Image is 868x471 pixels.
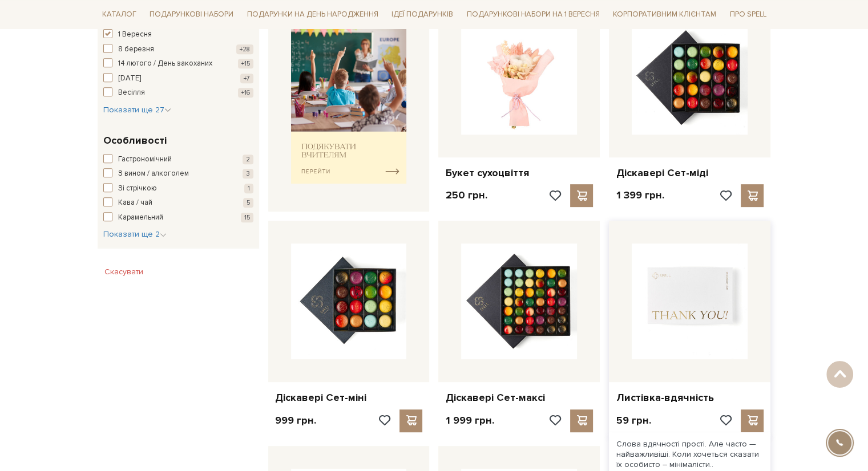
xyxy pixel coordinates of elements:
[103,29,253,40] button: 1 Вересня
[238,59,253,68] span: +15
[632,243,748,359] img: Листівка-вдячність
[291,24,407,184] img: banner
[462,5,604,24] a: Подарункові набори на 1 Вересня
[103,58,253,70] button: 14 лютого / День закоханих +15
[103,73,253,84] button: [DATE] +7
[103,87,253,99] button: Весілля +16
[118,168,189,180] span: З вином / алкоголем
[244,184,253,193] span: 1
[118,29,152,40] span: 1 Вересня
[725,6,771,23] a: Про Spell
[616,391,764,404] a: Листівка-вдячність
[243,169,253,178] span: 3
[118,44,154,55] span: 8 березня
[118,58,212,70] span: 14 лютого / День закоханих
[118,183,157,194] span: Зі стрічкою
[103,183,253,194] button: Зі стрічкою 1
[445,414,494,427] p: 1 999 грн.
[103,212,253,224] button: Карамельний 15
[445,189,487,202] p: 250 грн.
[145,6,238,23] a: Подарункові набори
[103,104,171,116] button: Показати ще 27
[98,6,141,23] a: Каталог
[118,73,141,84] span: [DATE]
[103,229,167,239] span: Показати ще 2
[103,168,253,180] button: З вином / алкоголем 3
[461,19,577,135] img: Букет сухоцвіття
[98,263,150,281] button: Скасувати
[103,105,171,115] span: Показати ще 27
[103,133,167,148] span: Особливості
[243,6,383,23] a: Подарунки на День народження
[243,155,253,164] span: 2
[118,87,145,99] span: Весілля
[118,197,152,209] span: Кава / чай
[103,154,253,165] button: Гастрономічний 2
[118,154,172,165] span: Гастрономічний
[118,212,163,224] span: Карамельний
[236,44,253,54] span: +28
[616,414,651,427] p: 59 грн.
[616,189,664,202] p: 1 399 грн.
[103,229,167,240] button: Показати ще 2
[616,167,764,180] a: Діскавері Сет-міді
[243,198,253,208] span: 5
[387,6,458,23] a: Ідеї подарунків
[241,213,253,222] span: 15
[445,391,593,404] a: Діскавері Сет-максі
[445,167,593,180] a: Букет сухоцвіття
[103,44,253,55] button: 8 березня +28
[275,391,423,404] a: Діскавері Сет-міні
[238,88,253,98] span: +16
[240,74,253,83] span: +7
[608,5,721,24] a: Корпоративним клієнтам
[275,414,316,427] p: 999 грн.
[103,197,253,209] button: Кава / чай 5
